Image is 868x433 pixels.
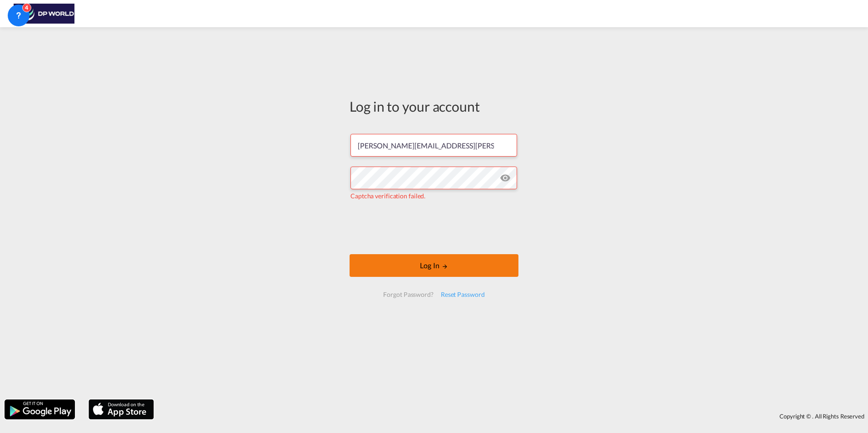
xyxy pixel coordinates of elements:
span: Captcha verification failed. [350,192,425,200]
iframe: reCAPTCHA [365,210,503,245]
img: google.png [4,399,76,420]
div: Copyright © . All Rights Reserved [158,408,868,424]
img: apple.png [88,399,155,420]
div: Forgot Password? [380,286,437,303]
img: c08ca190194411f088ed0f3ba295208c.png [14,4,75,24]
div: Log in to your account [350,97,518,116]
input: Enter email/phone number [350,134,517,157]
div: Reset Password [437,286,488,303]
button: LOGIN [350,254,518,277]
md-icon: icon-eye-off [500,172,511,183]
